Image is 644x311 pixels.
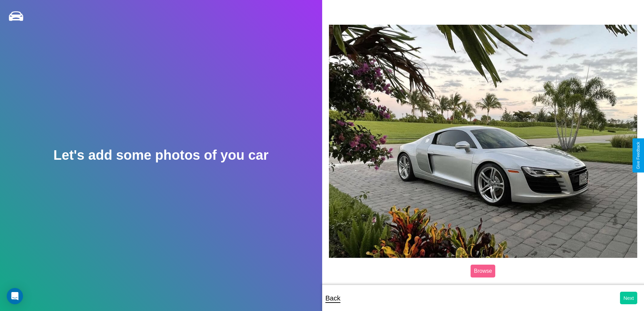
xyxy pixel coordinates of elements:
[471,265,495,277] label: Browse
[7,288,23,304] div: Open Intercom Messenger
[620,292,637,304] button: Next
[329,25,638,258] img: posted
[326,292,340,304] p: Back
[53,148,268,163] h2: Let's add some photos of you car
[636,142,641,169] div: Give Feedback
